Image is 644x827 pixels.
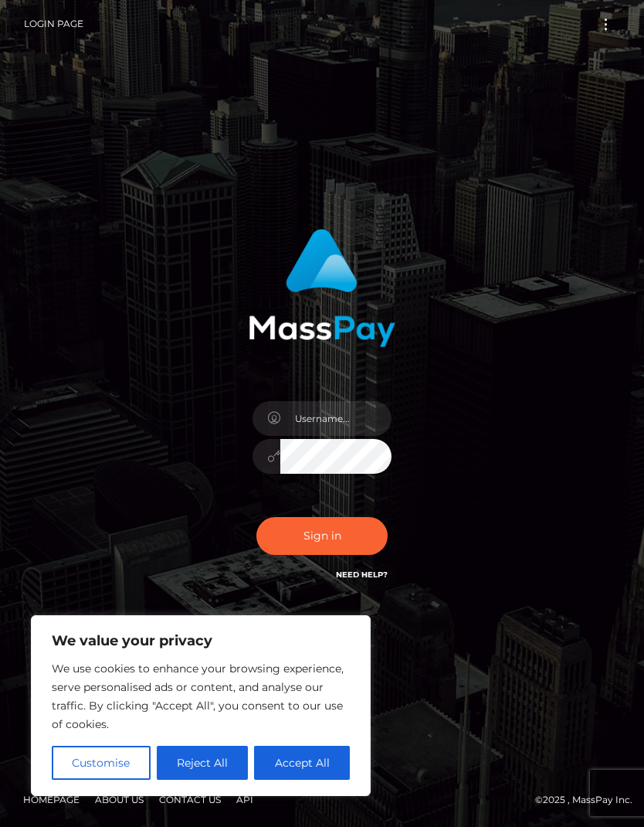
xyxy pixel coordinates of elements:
a: Need Help? [336,570,388,580]
button: Customise [52,746,151,780]
input: Username... [280,401,391,436]
div: © 2025 , MassPay Inc. [12,791,632,808]
a: Login Page [24,8,83,40]
div: We value your privacy [31,615,371,796]
p: We use cookies to enhance your browsing experience, serve personalised ads or content, and analys... [52,659,350,733]
button: Reject All [157,746,249,780]
button: Sign in [256,517,388,555]
button: Toggle navigation [591,14,620,35]
img: MassPay Login [249,229,395,347]
a: API [230,788,259,812]
a: Homepage [17,788,86,812]
button: Accept All [254,746,350,780]
a: Contact Us [153,788,227,812]
a: About Us [89,788,150,812]
p: We value your privacy [52,631,350,650]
